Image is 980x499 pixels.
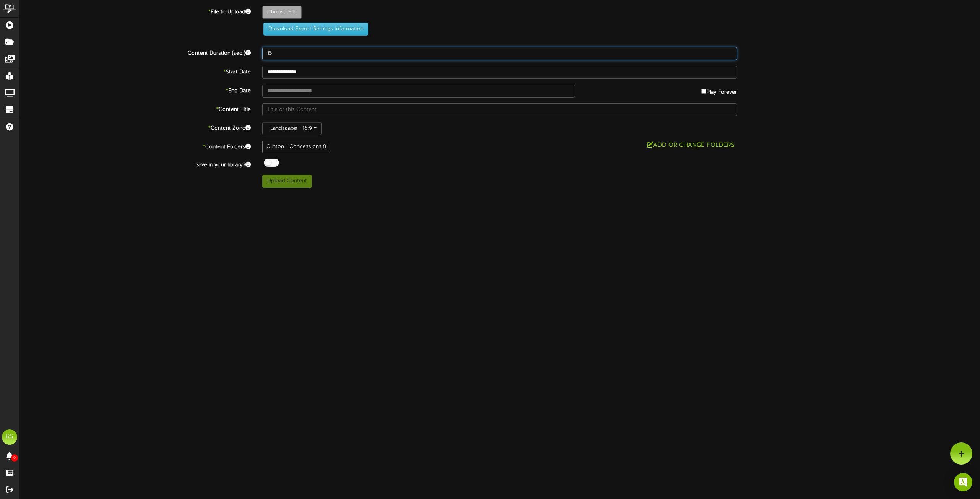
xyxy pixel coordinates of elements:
a: Download Export Settings Information [260,26,368,32]
label: End Date [13,85,256,95]
div: Clinton - Concessions 8 [262,141,330,153]
label: Content Zone [13,122,256,132]
label: Save in your library? [13,159,256,169]
input: Title of this Content [262,103,737,116]
label: Start Date [13,66,256,76]
button: Download Export Settings Information [263,23,368,36]
div: BS [2,429,17,445]
label: Content Duration (sec.) [13,47,256,57]
label: Content Folders [13,141,256,151]
button: Add or Change Folders [645,141,737,150]
label: Content Title [13,103,256,114]
span: 0 [11,454,18,462]
input: Play Forever [701,89,706,94]
button: Upload Content [262,175,312,188]
label: Play Forever [701,85,737,96]
div: Open Intercom Messenger [954,473,972,491]
button: Landscape - 16:9 [262,122,322,135]
label: File to Upload [13,6,256,16]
